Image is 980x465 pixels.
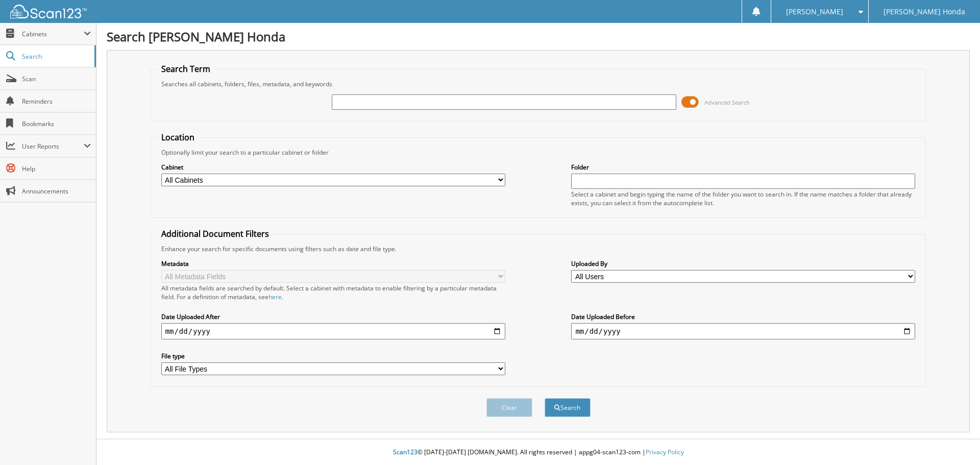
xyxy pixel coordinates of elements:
span: Advanced Search [704,99,750,106]
span: [PERSON_NAME] [786,9,843,15]
label: Cabinet [161,163,505,172]
label: Date Uploaded After [161,312,505,321]
span: Search [22,52,89,61]
label: Uploaded By [571,259,915,268]
legend: Location [156,132,200,143]
div: Select a cabinet and begin typing the name of the folder you want to search in. If the name match... [571,190,915,207]
label: File type [161,352,505,360]
div: Optionally limit your search to a particular cabinet or folder [156,148,921,157]
div: Searches all cabinets, folders, files, metadata, and keywords [156,80,921,88]
div: Enhance your search for specific documents using filters such as date and file type. [156,244,921,253]
label: Folder [571,163,915,172]
legend: Search Term [156,63,215,75]
span: Help [22,164,91,173]
img: scan123-logo-white.svg [10,5,87,18]
label: Metadata [161,259,505,268]
span: Announcements [22,187,91,195]
span: Bookmarks [22,119,91,128]
span: [PERSON_NAME] Honda [884,9,965,15]
input: end [571,323,915,339]
button: Search [545,398,591,417]
input: start [161,323,505,339]
span: Cabinets [22,30,84,38]
div: © [DATE]-[DATE] [DOMAIN_NAME]. All rights reserved | appg04-scan123-com | [96,440,980,465]
div: All metadata fields are searched by default. Select a cabinet with metadata to enable filtering b... [161,284,505,301]
span: Scan123 [393,448,418,456]
a: here [268,292,282,301]
a: Privacy Policy [646,448,684,456]
span: Reminders [22,97,91,106]
h1: Search [PERSON_NAME] Honda [107,28,970,45]
span: Scan [22,75,91,83]
span: User Reports [22,142,84,151]
label: Date Uploaded Before [571,312,915,321]
legend: Additional Document Filters [156,228,274,239]
button: Clear [486,398,532,417]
